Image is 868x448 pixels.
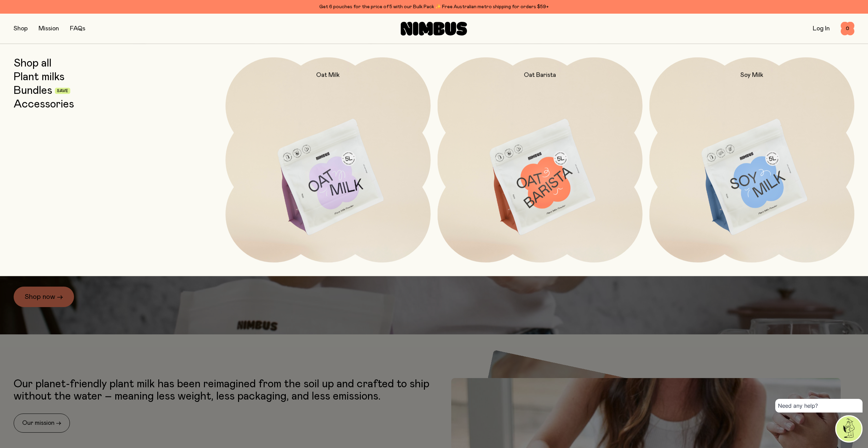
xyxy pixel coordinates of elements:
[813,26,830,32] a: Log In
[438,57,643,262] a: Oat Barista
[14,71,64,83] a: Plant milks
[14,57,52,70] a: Shop all
[14,85,52,97] a: Bundles
[836,416,862,442] img: agent
[841,22,854,35] button: 0
[39,26,59,32] a: Mission
[649,57,854,262] a: Soy Milk
[14,98,74,111] a: Accessories
[775,399,863,413] div: Need any help?
[57,89,68,93] span: Save
[70,26,85,32] a: FAQs
[524,71,556,79] h2: Oat Barista
[14,3,854,11] div: Get 6 pouches for the price of 5 with our Bulk Pack ✨ Free Australian metro shipping for orders $59+
[740,71,763,79] h2: Soy Milk
[225,57,430,262] a: Oat Milk
[316,71,340,79] h2: Oat Milk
